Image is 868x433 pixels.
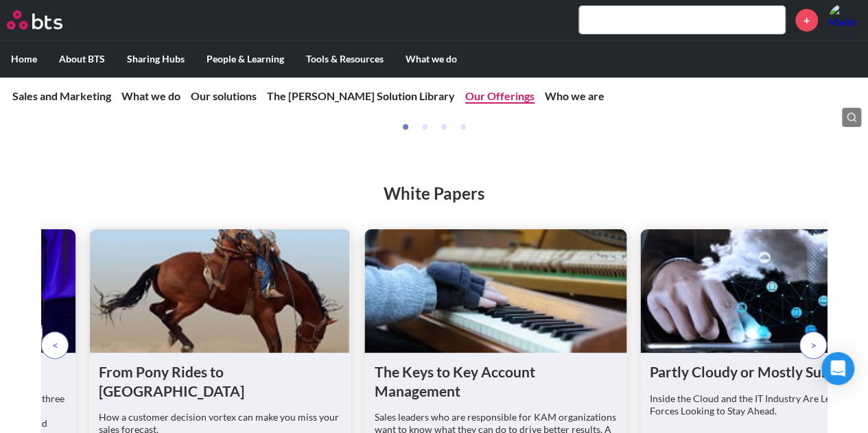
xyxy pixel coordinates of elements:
a: Who we are [545,89,605,102]
a: Sales and Marketing [12,89,111,102]
a: Go home [7,10,88,30]
label: Sharing Hubs [116,41,196,77]
a: Profile [828,3,861,36]
label: Tools & Resources [295,41,395,77]
label: About BTS [48,41,116,77]
h1: The Keys to Key Account Management [375,362,618,400]
div: Open Intercom Messenger [821,352,854,385]
label: What we do [395,41,468,77]
a: + [795,9,818,32]
label: People & Learning [196,41,295,77]
img: BTS Logo [7,10,62,30]
a: Our solutions [191,89,257,102]
img: Malte Klocke [828,3,861,36]
a: What we do [121,89,180,102]
h1: From Pony Rides to [GEOGRAPHIC_DATA] [99,362,342,400]
a: The [PERSON_NAME] Solution Library [267,89,455,102]
a: Our Offerings [465,89,535,102]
